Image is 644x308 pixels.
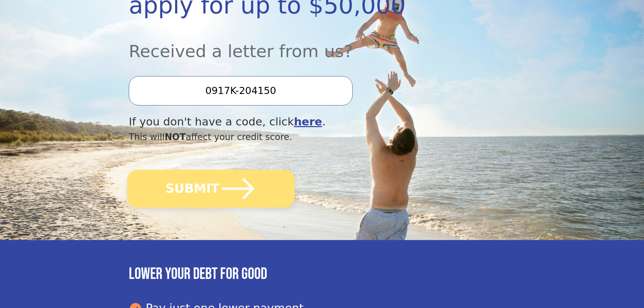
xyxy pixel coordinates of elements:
[129,76,353,105] input: Enter your Offer Code:
[165,132,186,142] span: NOT
[129,130,457,144] div: This will affect your credit score.
[127,170,295,208] button: SUBMIT
[129,114,457,130] div: If you don't have a code, click .
[129,264,515,284] h3: Lower your debt for good
[294,115,322,128] a: here
[129,23,457,64] div: Received a letter from us?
